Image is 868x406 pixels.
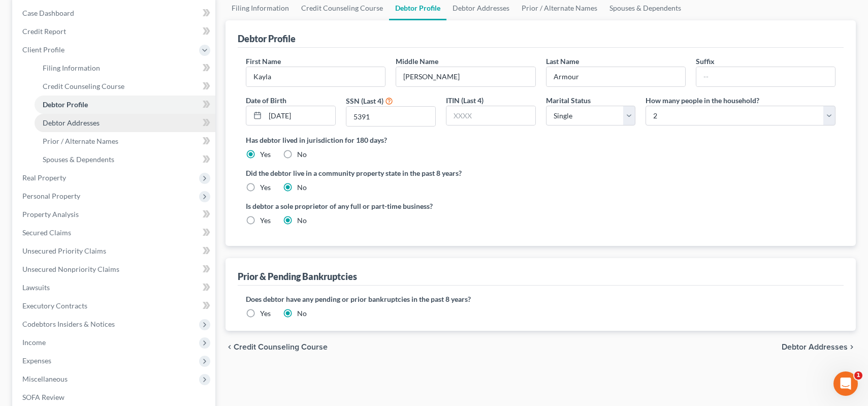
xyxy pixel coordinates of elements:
[43,137,118,145] span: Prior / Alternate Names
[35,114,215,132] a: Debtor Addresses
[35,96,215,114] a: Debtor Profile
[782,343,848,351] span: Debtor Addresses
[260,182,271,193] label: Yes
[22,45,65,54] span: Client Profile
[35,150,215,169] a: Spouses & Dependents
[22,228,71,237] span: Secured Claims
[14,224,215,242] a: Secured Claims
[234,343,328,351] span: Credit Counseling Course
[43,155,114,164] span: Spouses & Dependents
[22,356,51,365] span: Expenses
[854,371,862,380] span: 1
[246,135,835,145] label: Has debtor lived in jurisdiction for 180 days?
[238,270,357,283] div: Prior & Pending Bankruptcies
[22,246,106,255] span: Unsecured Priority Claims
[22,265,119,273] span: Unsecured Nonpriority Claims
[14,205,215,224] a: Property Analysis
[782,343,856,351] button: Debtor Addresses chevron_right
[22,320,115,328] span: Codebtors Insiders & Notices
[848,343,856,351] i: chevron_right
[226,343,234,351] i: chevron_left
[35,77,215,96] a: Credit Counseling Course
[546,56,579,67] label: Last Name
[246,294,835,304] label: Does debtor have any pending or prior bankruptcies in the past 8 years?
[260,308,271,319] label: Yes
[14,242,215,260] a: Unsecured Priority Claims
[22,283,50,292] span: Lawsuits
[696,67,835,86] input: --
[238,33,296,45] div: Debtor Profile
[696,56,715,67] label: Suffix
[346,107,435,126] input: XXXX
[346,96,383,106] label: SSN (Last 4)
[246,56,281,67] label: First Name
[396,67,535,86] input: M.I
[297,215,307,226] label: No
[22,393,65,401] span: SOFA Review
[446,106,535,126] input: XXXX
[226,343,328,351] button: chevron_left Credit Counseling Course
[546,67,685,86] input: --
[22,338,46,347] span: Income
[246,67,385,86] input: --
[297,308,307,319] label: No
[246,168,835,178] label: Did the debtor live in a community property state in the past 8 years?
[265,106,335,126] input: MM/DD/YYYY
[22,301,87,310] span: Executory Contracts
[43,82,124,90] span: Credit Counseling Course
[14,260,215,278] a: Unsecured Nonpriority Claims
[14,4,215,22] a: Case Dashboard
[22,192,80,200] span: Personal Property
[246,95,286,106] label: Date of Birth
[22,173,66,182] span: Real Property
[297,182,307,193] label: No
[833,371,858,396] iframe: Intercom live chat
[14,278,215,297] a: Lawsuits
[14,297,215,315] a: Executory Contracts
[446,95,484,106] label: ITIN (Last 4)
[22,210,79,218] span: Property Analysis
[22,374,68,383] span: Miscellaneous
[14,22,215,41] a: Credit Report
[297,149,307,160] label: No
[260,215,271,226] label: Yes
[22,27,66,36] span: Credit Report
[396,56,438,67] label: Middle Name
[35,59,215,77] a: Filing Information
[646,95,759,106] label: How many people in the household?
[260,149,271,160] label: Yes
[22,9,74,17] span: Case Dashboard
[246,201,535,211] label: Is debtor a sole proprietor of any full or part-time business?
[546,95,591,106] label: Marital Status
[43,64,100,72] span: Filing Information
[43,118,100,127] span: Debtor Addresses
[35,132,215,150] a: Prior / Alternate Names
[43,100,88,109] span: Debtor Profile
